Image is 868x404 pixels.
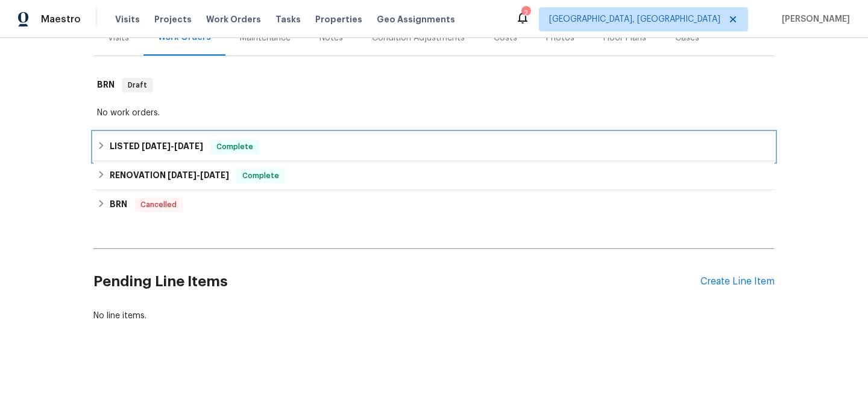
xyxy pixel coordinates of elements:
[123,79,152,91] span: Draft
[93,310,775,322] div: No line items.
[108,32,129,44] div: Visits
[174,142,203,150] span: [DATE]
[110,197,127,212] h6: BRN
[319,32,343,44] div: Notes
[521,7,530,19] div: 2
[212,141,258,153] span: Complete
[240,32,291,44] div: Maintenance
[93,161,775,190] div: RENOVATION [DATE]-[DATE]Complete
[546,32,574,44] div: Photos
[377,13,455,25] span: Geo Assignments
[93,66,775,104] div: BRN Draft
[372,32,465,44] div: Condition Adjustments
[110,139,203,154] h6: LISTED
[494,32,517,44] div: Costs
[97,107,771,119] div: No work orders.
[315,13,362,25] span: Properties
[142,142,203,150] span: -
[206,13,261,25] span: Work Orders
[154,13,192,25] span: Projects
[97,78,115,92] h6: BRN
[700,276,775,287] div: Create Line Item
[275,15,301,24] span: Tasks
[168,171,197,179] span: [DATE]
[142,142,171,150] span: [DATE]
[93,190,775,219] div: BRN Cancelled
[237,170,284,182] span: Complete
[168,171,229,179] span: -
[115,13,140,25] span: Visits
[136,199,181,211] span: Cancelled
[41,13,81,25] span: Maestro
[93,132,775,161] div: LISTED [DATE]-[DATE]Complete
[93,254,700,310] h2: Pending Line Items
[200,171,229,179] span: [DATE]
[777,13,850,25] span: [PERSON_NAME]
[549,13,720,25] span: [GEOGRAPHIC_DATA], [GEOGRAPHIC_DATA]
[110,168,229,183] h6: RENOVATION
[603,32,646,44] div: Floor Plans
[675,32,699,44] div: Cases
